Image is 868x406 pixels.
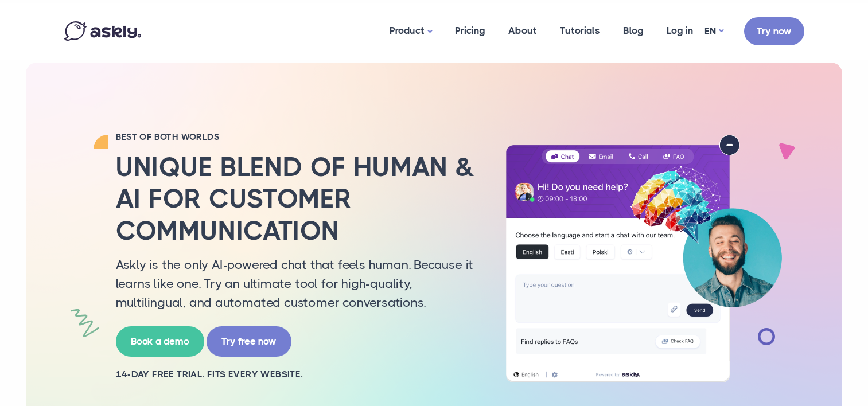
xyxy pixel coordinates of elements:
h2: 14-day free trial. Fits every website. [116,368,477,381]
img: Askly [64,21,141,41]
h2: BEST OF BOTH WORLDS [116,131,477,143]
a: Try now [744,17,804,45]
a: Tutorials [548,3,612,58]
a: Product [378,3,443,60]
p: Askly is the only AI-powered chat that feels human. Because it learns like one. Try an ultimate t... [116,255,477,312]
a: EN [704,23,723,40]
a: Pricing [443,3,497,58]
a: About [497,3,548,58]
a: Book a demo [116,326,204,357]
h2: Unique blend of human & AI for customer communication [116,151,477,247]
a: Blog [612,3,655,58]
a: Try free now [207,326,291,357]
img: AI multilingual chat [495,135,793,382]
a: Log in [655,3,704,58]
